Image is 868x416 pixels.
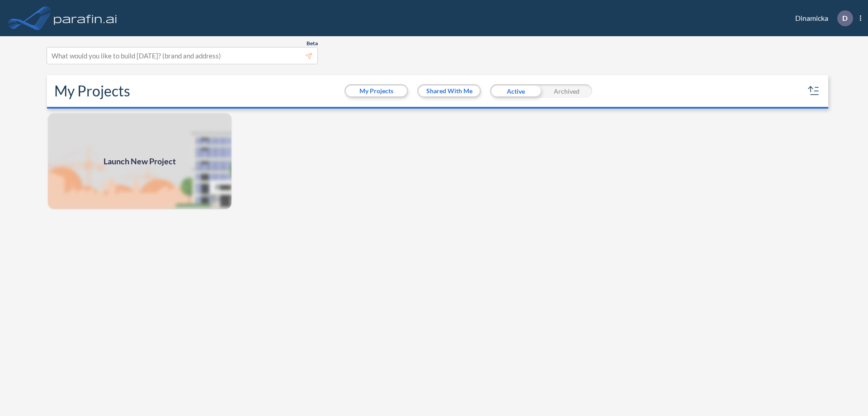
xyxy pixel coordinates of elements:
[54,82,130,100] h2: My Projects
[47,112,232,210] img: add
[419,86,480,96] button: Shared With Me
[104,155,176,167] span: Launch New Project
[47,112,232,210] a: Launch New Project
[541,84,592,98] div: Archived
[307,40,318,47] span: Beta
[782,10,861,26] div: Dinamicka
[346,86,407,96] button: My Projects
[807,84,821,98] button: sort
[52,9,119,27] img: logo
[490,84,541,98] div: Active
[842,14,848,22] p: D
